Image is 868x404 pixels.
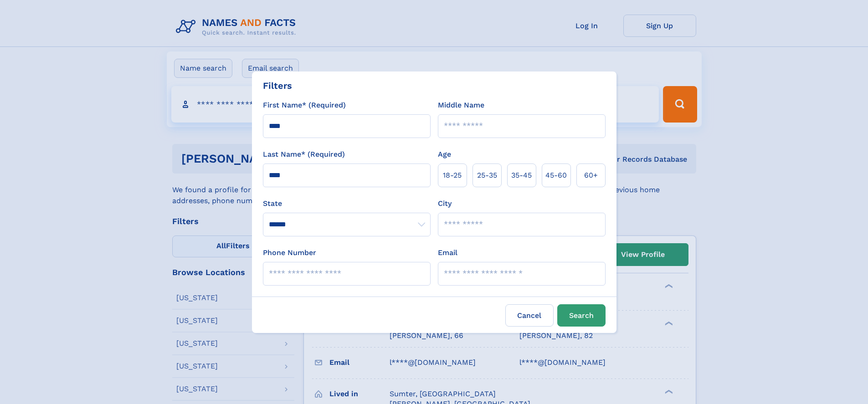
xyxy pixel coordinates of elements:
[438,247,457,258] label: Email
[263,149,345,160] label: Last Name* (Required)
[438,149,451,160] label: Age
[511,170,532,181] span: 35‑45
[263,100,346,111] label: First Name* (Required)
[263,198,431,209] label: State
[438,198,452,209] label: City
[263,79,292,92] div: Filters
[584,170,598,181] span: 60+
[545,170,567,181] span: 45‑60
[557,304,606,327] button: Search
[438,100,484,111] label: Middle Name
[263,247,316,258] label: Phone Number
[505,304,554,327] label: Cancel
[477,170,497,181] span: 25‑35
[443,170,462,181] span: 18‑25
